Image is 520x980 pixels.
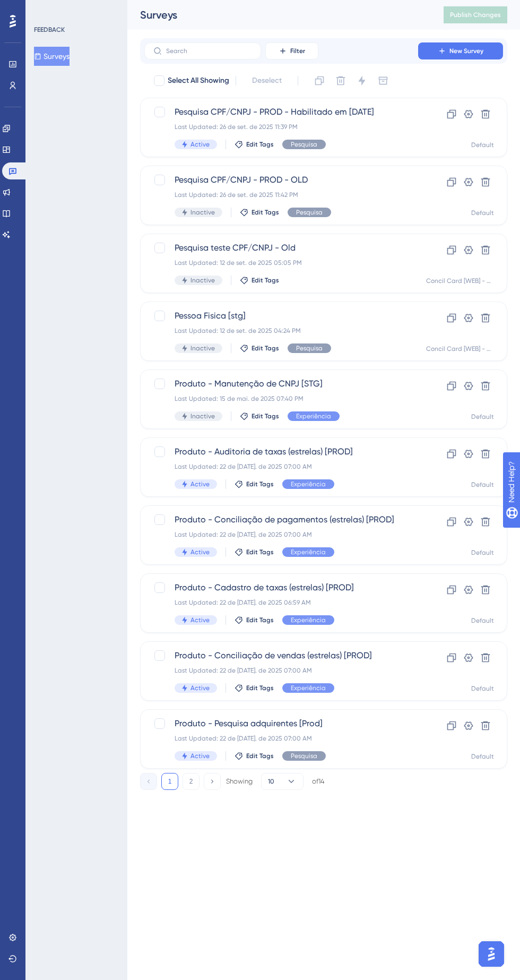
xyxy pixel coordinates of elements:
iframe: UserGuiding AI Assistant Launcher [475,938,507,970]
div: Last Updated: 26 de set. de 2025 11:42 PM [175,191,388,199]
button: 1 [161,773,178,790]
span: Pesquisa [296,208,323,217]
div: Concil Card [WEB] - STG [426,277,494,285]
span: Active [190,548,210,556]
div: Default [471,209,494,217]
button: Edit Tags [235,140,274,149]
div: Showing [226,777,253,786]
button: Filter [265,42,318,59]
span: Edit Tags [252,412,279,420]
span: Experiência [291,480,326,488]
div: Last Updated: 22 de [DATE]. de 2025 07:00 AM [175,734,388,743]
div: Default [471,752,494,761]
button: Publish Changes [444,6,507,23]
span: Edit Tags [252,276,279,285]
div: Default [471,548,494,557]
span: Active [190,480,210,488]
span: New Survey [449,47,483,55]
div: Last Updated: 15 de mai. de 2025 07:40 PM [175,394,388,403]
span: Experiência [291,684,326,692]
div: Last Updated: 12 de set. de 2025 04:24 PM [175,326,388,335]
button: Edit Tags [235,480,274,488]
span: Deselect [252,74,282,87]
span: Edit Tags [246,684,274,692]
div: Last Updated: 22 de [DATE]. de 2025 07:00 AM [175,462,388,471]
span: Pesquisa CPF/CNPJ - PROD - OLD [175,174,388,186]
span: Edit Tags [246,480,274,488]
span: Pesquisa CPF/CNPJ - PROD - Habilitado em [DATE] [175,106,388,118]
button: 2 [183,773,200,790]
button: Edit Tags [235,616,274,624]
button: Edit Tags [240,276,279,285]
div: Default [471,412,494,421]
span: Inactive [190,344,215,353]
span: Produto - Cadastro de taxas (estrelas) [PROD] [175,581,388,594]
span: Active [190,140,210,149]
div: Default [471,616,494,625]
div: Last Updated: 22 de [DATE]. de 2025 07:00 AM [175,530,394,539]
button: Edit Tags [240,412,279,420]
div: Default [471,684,494,693]
div: Last Updated: 26 de set. de 2025 11:39 PM [175,123,388,131]
div: Concil Card [WEB] - STG [426,345,494,353]
button: Edit Tags [235,684,274,692]
span: Produto - Auditoria de taxas (estrelas) [PROD] [175,445,388,458]
div: Default [471,141,494,149]
span: Edit Tags [252,208,279,217]
span: Pesquisa [296,344,323,353]
span: Edit Tags [246,752,274,760]
span: Select All Showing [168,74,229,87]
span: Edit Tags [252,344,279,353]
div: Last Updated: 12 de set. de 2025 05:05 PM [175,259,388,267]
button: Edit Tags [240,344,279,353]
span: Need Help? [25,3,66,15]
button: Deselect [242,71,291,90]
span: Experiência [296,412,331,420]
span: Produto - Conciliação de vendas (estrelas) [PROD] [175,649,388,662]
span: Active [190,616,210,624]
span: Filter [290,47,305,55]
span: Pessoa Fisica [stg] [175,310,388,322]
div: of 14 [312,777,325,786]
span: Inactive [190,208,215,217]
span: Produto - Manutenção de CNPJ [STG] [175,377,388,390]
button: New Survey [418,42,503,59]
button: 10 [261,773,304,790]
span: Experiência [291,616,326,624]
span: Active [190,752,210,760]
span: Edit Tags [246,548,274,556]
span: Publish Changes [450,11,501,19]
span: Pesquisa teste CPF/CNPJ - Old [175,242,388,254]
button: Surveys [34,47,70,66]
div: Default [471,480,494,489]
span: Pesquisa [291,752,317,760]
input: Search [166,47,252,55]
span: Experiência [291,548,326,556]
span: Pesquisa [291,140,317,149]
span: Produto - Conciliação de pagamentos (estrelas) [PROD] [175,513,394,526]
span: Inactive [190,276,215,285]
span: Inactive [190,412,215,420]
button: Edit Tags [240,208,279,217]
span: 10 [268,777,274,786]
span: Edit Tags [246,616,274,624]
div: FEEDBACK [34,25,65,34]
button: Edit Tags [235,752,274,760]
span: Edit Tags [246,140,274,149]
button: Edit Tags [235,548,274,556]
span: Active [190,684,210,692]
span: Produto - Pesquisa adquirentes [Prod] [175,717,388,730]
div: Last Updated: 22 de [DATE]. de 2025 07:00 AM [175,666,388,675]
div: Last Updated: 22 de [DATE]. de 2025 06:59 AM [175,598,388,607]
div: Surveys [140,7,417,22]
